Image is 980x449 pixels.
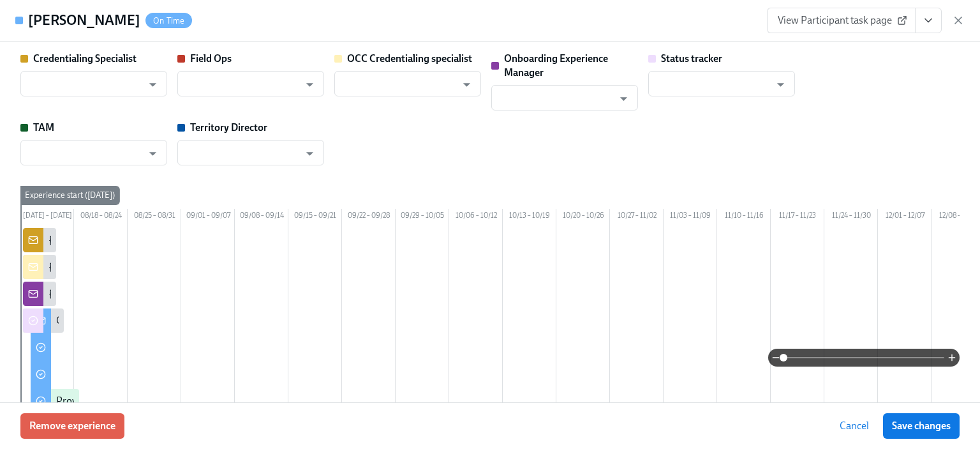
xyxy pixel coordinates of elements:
strong: Status tracker [661,52,722,65]
div: 10/06 – 10/12 [449,209,503,225]
strong: TAM [33,121,54,133]
div: {{ participant.fullName }} has been enrolled in the Dado Pre-boarding [48,233,350,247]
strong: OCC Credentialing specialist [347,52,472,65]
div: [DATE] – [DATE] [20,209,74,225]
div: 11/17 – 11/23 [771,209,824,225]
a: View Participant task page [767,8,916,33]
div: 09/15 – 09/21 [288,209,342,225]
span: Save changes [892,420,951,432]
div: 11/10 – 11/16 [717,209,771,225]
button: Open [457,75,477,95]
span: Cancel [840,420,869,432]
span: On Time [145,16,192,26]
div: {{ participant.fullName }} has been enrolled in the Dado Pre-boarding [48,287,350,301]
div: Getting started at [GEOGRAPHIC_DATA] [56,314,233,328]
div: 10/20 – 10/26 [556,209,610,225]
button: View task page [915,8,942,33]
div: 09/01 – 09/07 [181,209,235,225]
button: Open [300,144,320,164]
strong: Onboarding Experience Manager [504,52,608,79]
strong: Territory Director [190,121,267,133]
button: Open [300,75,320,95]
div: Provide key information for the credentialing process [56,394,286,408]
div: 08/18 – 08/24 [74,209,128,225]
button: Cancel [831,413,878,439]
div: 10/27 – 11/02 [610,209,664,225]
div: 11/24 – 11/30 [824,209,878,225]
div: 10/13 – 10/19 [503,209,556,225]
div: 08/25 – 08/31 [128,209,181,225]
div: 11/03 – 11/09 [664,209,717,225]
button: Save changes [883,413,960,439]
h4: [PERSON_NAME] [28,11,140,30]
button: Open [143,75,163,95]
button: Remove experience [20,413,124,439]
button: Open [771,75,791,95]
button: Open [143,144,163,164]
strong: Credentialing Specialist [33,52,137,65]
span: View Participant task page [778,14,905,27]
div: {{ participant.fullName }} has been enrolled in the state credentialing process [48,260,382,274]
button: Open [614,89,634,109]
div: 09/08 – 09/14 [235,209,288,225]
div: 09/29 – 10/05 [396,209,449,225]
div: Experience start ([DATE]) [20,186,120,205]
span: Remove experience [29,420,115,432]
strong: Field Ops [190,52,232,65]
div: 09/22 – 09/28 [342,209,396,225]
div: 12/01 – 12/07 [878,209,932,225]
